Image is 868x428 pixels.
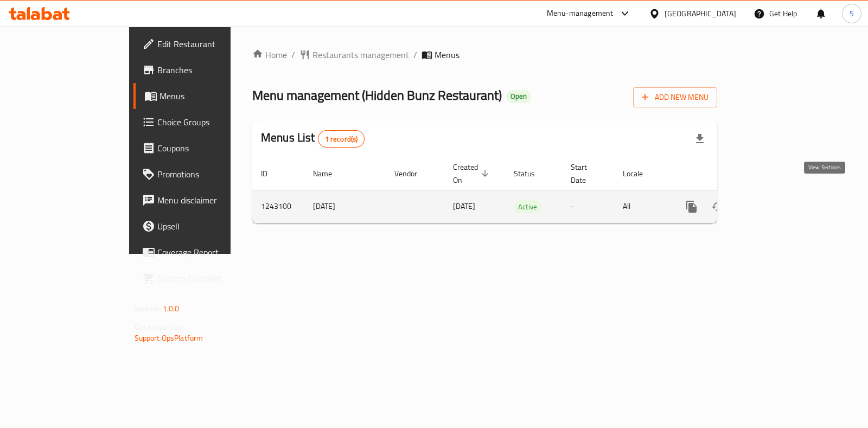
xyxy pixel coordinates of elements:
a: Promotions [133,161,274,187]
span: Vendor [394,167,431,180]
div: Menu-management [547,7,614,20]
span: Choice Groups [157,116,265,129]
table: enhanced table [252,157,792,223]
span: [DATE] [453,199,475,213]
span: Locale [623,167,657,180]
span: Created On [453,161,492,187]
li: / [413,48,417,61]
span: Get support on: [135,320,184,334]
a: Coupons [133,135,274,161]
div: Total records count [318,130,365,148]
button: Add New Menu [633,87,717,107]
span: Branches [157,63,265,76]
th: Actions [670,157,792,190]
span: Active [514,201,541,213]
a: Choice Groups [133,109,274,135]
span: Status [514,167,549,180]
span: Restaurants management [312,48,409,61]
span: Coupons [157,142,265,155]
span: ID [261,167,282,180]
span: S [850,8,854,20]
a: Menu disclaimer [133,187,274,213]
span: Upsell [157,220,265,233]
a: Grocery Checklist [133,265,274,291]
td: All [614,190,670,223]
span: Menu disclaimer [157,194,265,207]
button: more [679,194,705,220]
a: Menus [133,83,274,109]
span: Menus [159,90,265,103]
span: Coverage Report [157,246,265,259]
a: Upsell [133,213,274,239]
span: Menus [435,48,459,61]
td: [DATE] [304,190,386,223]
div: Open [506,90,531,103]
h2: Menus List [261,130,365,148]
span: Menu management ( Hidden Bunz Restaurant ) [252,83,502,107]
span: Name [313,167,346,180]
span: Start Date [571,161,601,187]
span: Open [506,92,531,101]
a: Branches [133,57,274,83]
div: Export file [687,126,713,152]
span: Grocery Checklist [157,272,265,285]
a: Support.OpsPlatform [135,331,203,345]
span: Add New Menu [642,91,709,104]
li: / [291,48,295,61]
div: [GEOGRAPHIC_DATA] [665,8,736,20]
span: Version: [135,302,161,316]
a: Edit Restaurant [133,31,274,57]
div: Active [514,200,541,213]
span: 1 record(s) [318,134,365,144]
a: Coverage Report [133,239,274,265]
span: Promotions [157,168,265,181]
td: - [562,190,614,223]
td: 1243100 [252,190,304,223]
nav: breadcrumb [252,48,717,61]
span: Edit Restaurant [157,37,265,50]
a: Restaurants management [299,48,409,61]
button: Change Status [705,194,731,220]
span: 1.0.0 [163,302,180,316]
